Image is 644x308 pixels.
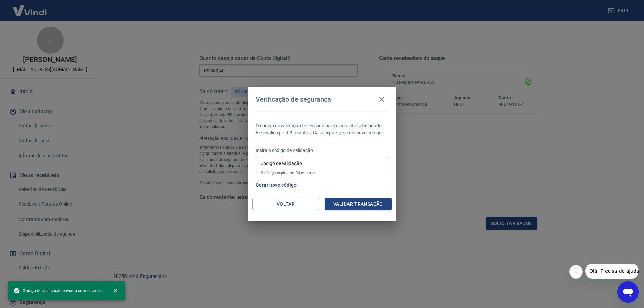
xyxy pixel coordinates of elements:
[4,5,56,10] span: Olá! Precisa de ajuda?
[325,198,392,210] button: Validar transação
[256,147,388,154] p: Insira o código de validação
[585,264,639,279] iframe: Mensagem da empresa
[256,122,388,136] p: O código de validação foi enviado para o contato selecionado. Ele é válido por 03 minutos. Caso e...
[569,265,583,279] iframe: Fechar mensagem
[108,283,123,298] button: close
[13,287,103,294] span: Código de verificação enviado com sucesso.
[256,95,331,103] h4: Verificação de segurança
[260,171,384,175] p: O código expira em 03 minutos.
[252,198,319,210] button: Voltar
[253,179,300,191] button: Gerar novo código
[617,281,639,303] iframe: Botão para abrir a janela de mensagens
